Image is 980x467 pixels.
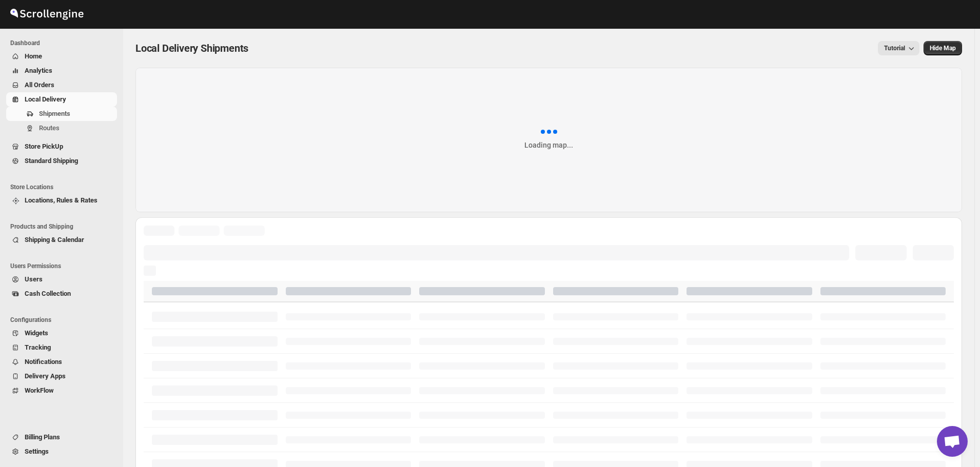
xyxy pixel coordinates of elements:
[878,41,919,55] button: Tutorial
[25,387,54,394] span: WorkFlow
[25,143,63,150] span: Store PickUp
[6,193,117,208] button: Locations, Rules & Rates
[25,433,60,441] span: Billing Plans
[39,124,60,132] span: Routes
[937,426,968,457] div: Open chat
[6,430,117,444] button: Billing Plans
[6,369,117,383] button: Delivery Apps
[25,343,51,351] span: Tracking
[25,52,42,60] span: Home
[25,81,54,89] span: All Orders
[6,78,117,92] button: All Orders
[6,383,117,398] button: WorkFlow
[25,275,43,283] span: Users
[884,45,905,52] span: Tutorial
[25,329,48,337] span: Widgets
[25,448,49,455] span: Settings
[924,41,962,55] button: Map action label
[39,110,70,117] span: Shipments
[10,183,118,191] span: Store Locations
[10,39,118,47] span: Dashboard
[6,233,117,247] button: Shipping & Calendar
[6,326,117,340] button: Widgets
[6,121,117,135] button: Routes
[25,372,66,380] span: Delivery Apps
[25,290,71,297] span: Cash Collection
[6,272,117,287] button: Users
[6,64,117,78] button: Analytics
[10,262,118,270] span: Users Permissions
[930,44,956,52] span: Hide Map
[10,222,118,231] span: Products and Shipping
[524,140,573,150] div: Loading map...
[135,42,248,54] span: Local Delivery Shipments
[10,316,118,324] span: Configurations
[25,196,97,204] span: Locations, Rules & Rates
[6,107,117,121] button: Shipments
[6,340,117,355] button: Tracking
[6,287,117,301] button: Cash Collection
[25,67,52,74] span: Analytics
[25,95,66,103] span: Local Delivery
[6,355,117,369] button: Notifications
[25,157,78,165] span: Standard Shipping
[25,358,62,366] span: Notifications
[25,236,84,243] span: Shipping & Calendar
[6,444,117,459] button: Settings
[6,49,117,64] button: Home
